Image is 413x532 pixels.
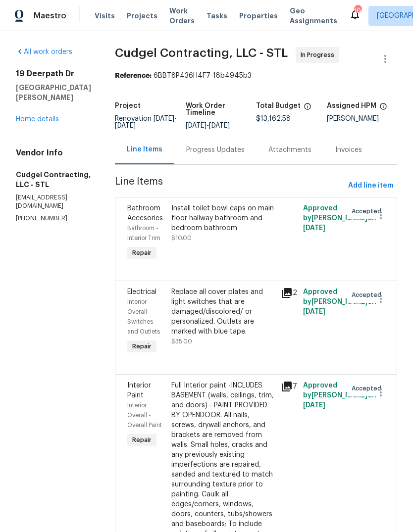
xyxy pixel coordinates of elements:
h5: Cudgel Contracting, LLC - STL [16,170,91,190]
span: Bathroom - Interior Trim [127,225,160,241]
span: Repair [128,435,155,445]
span: Properties [239,11,278,21]
span: Visits [95,11,115,21]
span: [DATE] [186,122,206,129]
h4: Vendor Info [16,148,91,158]
div: Progress Updates [186,145,245,155]
p: [PHONE_NUMBER] [16,214,91,223]
span: Accepted [352,206,385,216]
div: 7 [281,381,297,392]
h5: Work Order Timeline [186,102,257,116]
span: [DATE] [154,115,174,122]
h5: Assigned HPM [327,102,376,109]
span: [DATE] [303,308,325,315]
span: Accepted [352,290,385,300]
div: Install toilet bowl caps on main floor hallway bathroom and bedroom bathroom [171,203,275,233]
span: Approved by [PERSON_NAME] on [303,382,376,409]
span: Maestro [34,11,66,21]
span: $10.00 [171,235,192,241]
div: Line Items [127,145,162,154]
span: Repair [128,248,155,258]
div: [PERSON_NAME] [327,115,398,122]
span: Bathroom Accesories [127,205,163,222]
h5: [GEOGRAPHIC_DATA][PERSON_NAME] [16,83,91,102]
span: Interior Overall - Overall Paint [127,402,162,428]
span: Electrical [127,289,156,295]
span: Line Items [115,177,344,195]
button: Add line item [344,177,397,195]
h5: Total Budget [256,102,301,109]
div: 10 [354,6,361,16]
span: The total cost of line items that have been proposed by Opendoor. This sum includes line items th... [304,102,311,115]
span: Approved by [PERSON_NAME] on [303,205,376,232]
h2: 19 Deerpath Dr [16,69,91,79]
span: Interior Paint [127,382,151,399]
span: [DATE] [115,122,136,129]
span: In Progress [301,50,338,60]
div: Replace all cover plates and light switches that are damaged/discolored/ or personalized. Outlets... [171,287,275,337]
span: [DATE] [303,225,325,232]
span: Renovation [115,115,177,129]
span: Tasks [206,12,227,19]
span: Approved by [PERSON_NAME] on [303,289,376,315]
span: $35.00 [171,339,192,344]
div: 2 [281,287,297,299]
p: [EMAIL_ADDRESS][DOMAIN_NAME] [16,193,91,210]
b: Reference: [115,72,152,79]
h5: Project [115,102,141,109]
span: Add line item [348,180,393,192]
div: 6BBT8P436H4F7-18b4945b3 [115,71,397,81]
span: Interior Overall - Switches and Outlets [127,299,160,335]
span: [DATE] [209,122,230,129]
span: $13,162.58 [256,115,291,122]
span: - [186,122,230,129]
a: All work orders [16,48,72,55]
span: Projects [127,11,157,21]
span: Work Orders [169,6,195,26]
span: The hpm assigned to this work order. [379,102,387,115]
span: Geo Assignments [290,6,337,26]
div: Invoices [335,145,362,155]
span: Cudgel Contracting, LLC - STL [115,47,288,59]
span: - [115,115,177,129]
a: Home details [16,116,59,123]
div: Attachments [268,145,311,155]
span: [DATE] [303,402,325,409]
span: Repair [128,341,155,351]
span: Accepted [352,384,385,393]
